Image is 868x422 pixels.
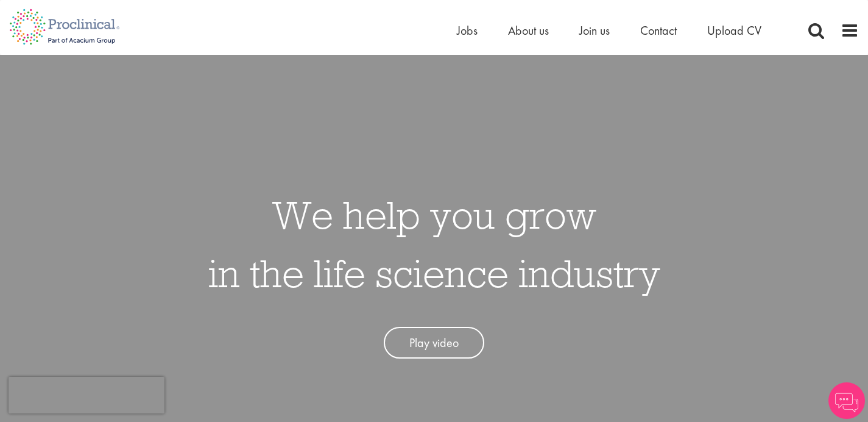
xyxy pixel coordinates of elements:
a: Jobs [457,23,478,38]
a: Play video [384,327,484,359]
a: Contact [640,23,677,38]
a: About us [508,23,549,38]
a: Join us [579,23,610,38]
h1: We help you grow in the life science industry [208,185,660,302]
a: Upload CV [707,23,761,38]
img: Chatbot [828,382,865,419]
